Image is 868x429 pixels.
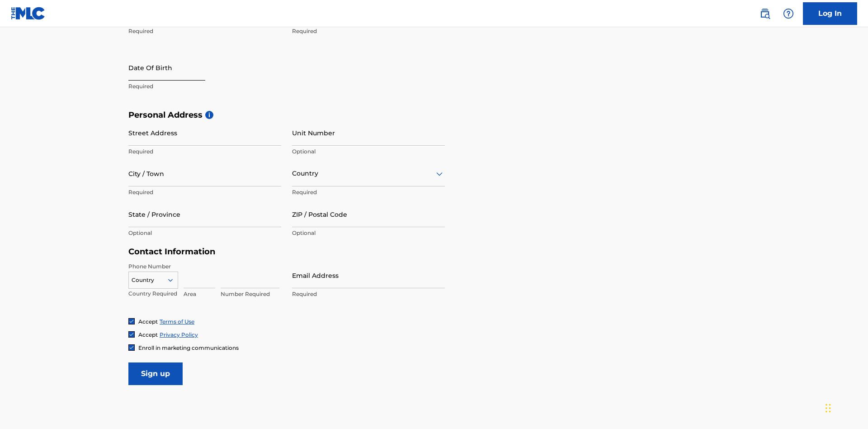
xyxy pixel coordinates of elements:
[128,229,281,237] p: Optional
[160,331,198,338] a: Privacy Policy
[292,27,445,35] p: Required
[128,148,281,156] p: Required
[128,188,281,196] p: Required
[128,247,445,257] h5: Contact Information
[292,229,445,237] p: Optional
[129,345,134,350] img: checkbox
[803,2,857,25] a: Log In
[128,110,740,120] h5: Personal Address
[138,318,158,325] span: Accept
[292,188,445,196] p: Required
[128,82,281,91] p: Required
[138,344,239,351] span: Enroll in marketing communications
[11,7,46,20] img: MLC Logo
[779,5,797,23] div: Help
[292,148,445,156] p: Optional
[184,290,215,298] p: Area
[160,318,194,325] a: Terms of Use
[783,8,794,19] img: help
[129,332,134,337] img: checkbox
[826,395,831,422] div: Drag
[292,290,445,298] p: Required
[128,290,178,298] p: Country Required
[128,27,281,35] p: Required
[129,319,134,324] img: checkbox
[138,331,158,338] span: Accept
[221,290,279,298] p: Number Required
[823,386,868,429] iframe: Chat Widget
[759,8,770,19] img: search
[756,5,774,23] a: Public Search
[205,111,213,119] span: i
[128,362,183,385] input: Sign up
